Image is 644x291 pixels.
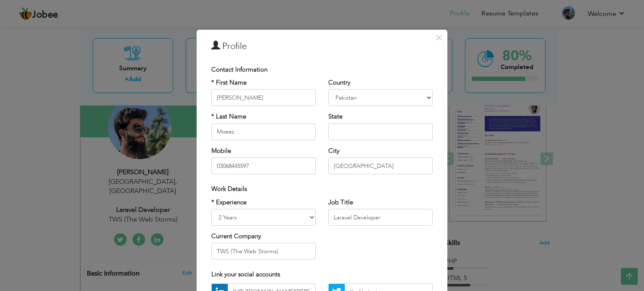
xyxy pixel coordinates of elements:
span: Contact Information [211,65,267,74]
span: Link your social accounts [211,270,280,278]
label: City [328,147,340,155]
label: * First Name [211,78,247,87]
label: * Experience [211,198,247,207]
span: Work Details [211,185,247,193]
span: × [435,30,442,45]
label: State [328,112,343,121]
label: Current Company [211,232,261,241]
label: Country [328,78,351,87]
label: Job Title [328,198,353,207]
h3: Profile [211,40,433,53]
button: Close [432,31,445,44]
label: Mobile [211,147,231,155]
label: * Last Name [211,112,246,121]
